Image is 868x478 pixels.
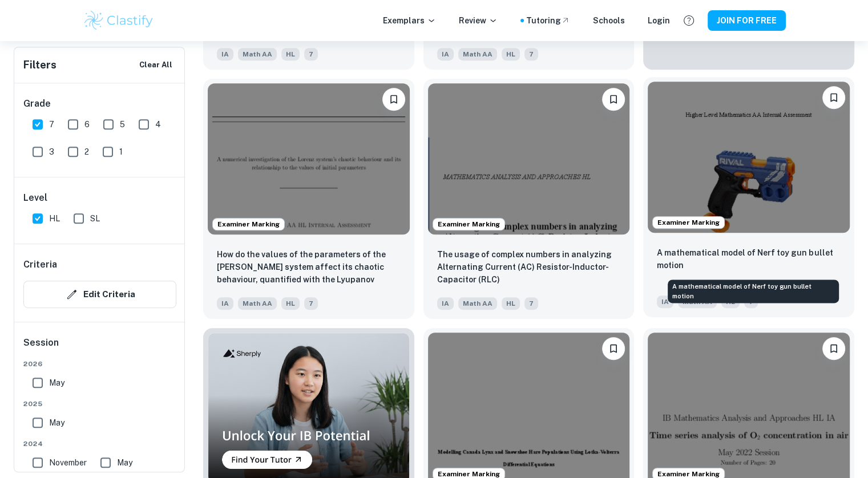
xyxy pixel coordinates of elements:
[83,9,155,32] img: Clastify logo
[602,88,625,111] button: Please log in to bookmark exemplars
[23,359,176,369] span: 2026
[238,48,277,60] span: Math AA
[648,14,670,27] a: Login
[23,336,176,359] h6: Session
[437,48,454,60] span: IA
[49,145,54,158] span: 3
[203,79,414,319] a: Examiner MarkingPlease log in to bookmark exemplarsHow do the values of the parameters of the Lor...
[822,337,845,360] button: Please log in to bookmark exemplars
[23,439,176,449] span: 2024
[679,11,699,30] button: Help and Feedback
[238,297,277,310] span: Math AA
[657,295,673,308] span: IA
[136,56,175,74] button: Clear All
[708,10,786,31] button: JOIN FOR FREE
[84,118,90,131] span: 6
[643,79,854,319] a: Examiner MarkingPlease log in to bookmark exemplarsA mathematical model of Nerf toy gun bullet mo...
[217,48,233,60] span: IA
[49,212,60,225] span: HL
[23,399,176,409] span: 2025
[208,83,410,234] img: Math AA IA example thumbnail: How do the values of the parameters of t
[524,48,538,60] span: 7
[593,14,625,27] a: Schools
[281,48,300,60] span: HL
[524,297,538,310] span: 7
[668,279,839,303] div: A mathematical model of Nerf toy gun bullet motion
[526,14,570,27] a: Tutoring
[653,217,724,228] span: Examiner Marking
[23,97,176,111] h6: Grade
[602,337,625,360] button: Please log in to bookmark exemplars
[117,456,132,469] span: May
[120,118,125,131] span: 5
[49,376,64,389] span: May
[119,145,123,158] span: 1
[23,57,56,73] h6: Filters
[84,145,89,158] span: 2
[433,219,504,229] span: Examiner Marking
[49,118,54,131] span: 7
[155,118,161,131] span: 4
[217,248,401,287] p: How do the values of the parameters of the Lorenz system affect its chaotic behaviour, quantified...
[281,297,300,310] span: HL
[304,297,318,310] span: 7
[23,191,176,205] h6: Level
[382,88,405,111] button: Please log in to bookmark exemplars
[459,14,498,27] p: Review
[502,297,520,310] span: HL
[90,212,100,225] span: SL
[23,258,57,272] h6: Criteria
[217,297,233,310] span: IA
[383,14,436,27] p: Exemplars
[49,416,64,429] span: May
[423,79,635,319] a: Examiner MarkingPlease log in to bookmark exemplarsThe usage of complex numbers in analyzing Alte...
[822,86,845,109] button: Please log in to bookmark exemplars
[502,48,520,60] span: HL
[648,82,850,233] img: Math AA IA example thumbnail: A mathematical model of Nerf toy gun bul
[49,456,87,469] span: November
[437,248,621,286] p: The usage of complex numbers in analyzing Alternating Current (AC) Resistor-Inductor-Capacitor (RLC)
[458,48,497,60] span: Math AA
[213,219,284,229] span: Examiner Marking
[657,246,841,272] p: A mathematical model of Nerf toy gun bullet motion
[437,297,454,310] span: IA
[23,281,176,308] button: Edit Criteria
[458,297,497,310] span: Math AA
[304,48,318,60] span: 7
[428,83,630,234] img: Math AA IA example thumbnail: The usage of complex numbers in analyzin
